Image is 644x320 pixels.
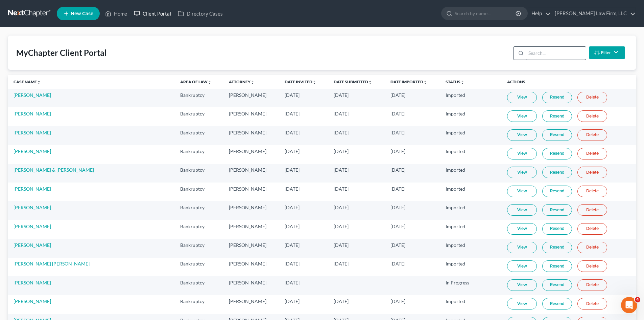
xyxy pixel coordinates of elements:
span: [DATE] [334,205,349,210]
a: Resend [542,167,572,178]
a: Delete [577,92,607,103]
td: Bankruptcy [175,126,223,145]
a: Delete [577,110,607,122]
span: [DATE] [334,298,349,304]
span: [DATE] [390,298,405,304]
span: 4 [635,297,640,302]
td: Bankruptcy [175,258,223,276]
span: [DATE] [390,167,405,173]
a: Delete [577,129,607,141]
i: unfold_more [251,80,255,84]
span: [DATE] [390,130,405,135]
input: Search by name... [455,7,517,20]
td: [PERSON_NAME] [223,201,279,220]
span: [DATE] [285,261,300,266]
span: [DATE] [285,280,300,285]
td: Bankruptcy [175,164,223,183]
td: Bankruptcy [175,107,223,126]
button: Filter [589,46,625,59]
a: [PERSON_NAME] [14,298,51,304]
a: Date Importedunfold_more [390,79,427,84]
td: [PERSON_NAME] [223,183,279,201]
td: Imported [440,183,502,201]
a: Delete [577,148,607,159]
span: [DATE] [285,148,300,154]
td: Bankruptcy [175,89,223,107]
span: [DATE] [285,167,300,173]
a: Delete [577,204,607,216]
span: [DATE] [390,92,405,98]
td: Bankruptcy [175,145,223,164]
span: [DATE] [285,205,300,210]
a: [PERSON_NAME] [14,92,51,98]
span: [DATE] [390,242,405,248]
a: [PERSON_NAME] [14,205,51,210]
td: Imported [440,126,502,145]
a: Resend [542,223,572,235]
a: Resend [542,110,572,122]
span: [DATE] [334,111,349,116]
a: Resend [542,260,572,272]
a: [PERSON_NAME] [14,111,51,116]
td: [PERSON_NAME] [223,164,279,183]
a: [PERSON_NAME] [14,280,51,285]
span: [DATE] [285,130,300,135]
a: [PERSON_NAME] [14,242,51,248]
a: Delete [577,186,607,197]
td: Bankruptcy [175,295,223,314]
a: Case Nameunfold_more [14,79,41,84]
a: View [507,260,537,272]
td: Imported [440,295,502,314]
td: Bankruptcy [175,201,223,220]
a: Resend [542,298,572,310]
a: View [507,92,537,103]
a: [PERSON_NAME] & [PERSON_NAME] [14,167,94,173]
td: Imported [440,89,502,107]
i: unfold_more [37,80,41,84]
a: [PERSON_NAME] Law Firm, LLC [551,7,636,20]
a: View [507,148,537,159]
a: Resend [542,242,572,253]
span: [DATE] [285,242,300,248]
i: unfold_more [460,80,464,84]
td: Imported [440,201,502,220]
a: View [507,279,537,291]
a: View [507,186,537,197]
span: [DATE] [334,223,349,229]
a: Directory Cases [174,7,226,20]
a: Delete [577,279,607,291]
a: Client Portal [130,7,174,20]
td: [PERSON_NAME] [223,145,279,164]
span: [DATE] [390,111,405,116]
span: [DATE] [285,223,300,229]
span: [DATE] [285,111,300,116]
a: View [507,110,537,122]
span: [DATE] [334,130,349,135]
td: Bankruptcy [175,276,223,295]
span: [DATE] [390,261,405,266]
span: [DATE] [390,148,405,154]
i: unfold_more [368,80,372,84]
td: [PERSON_NAME] [223,107,279,126]
td: [PERSON_NAME] [223,258,279,276]
td: [PERSON_NAME] [223,126,279,145]
a: Resend [542,279,572,291]
iframe: Intercom live chat [621,297,637,313]
div: MyChapter Client Portal [16,47,107,58]
td: Bankruptcy [175,239,223,257]
a: Delete [577,242,607,253]
span: [DATE] [334,167,349,173]
a: View [507,129,537,141]
td: In Progress [440,276,502,295]
span: [DATE] [390,205,405,210]
a: [PERSON_NAME] [14,130,51,135]
a: Resend [542,204,572,216]
a: Date Submittedunfold_more [334,79,372,84]
a: Help [528,7,551,20]
a: Attorneyunfold_more [229,79,255,84]
a: Delete [577,260,607,272]
td: Imported [440,107,502,126]
td: Imported [440,258,502,276]
span: [DATE] [334,242,349,248]
a: Resend [542,148,572,159]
